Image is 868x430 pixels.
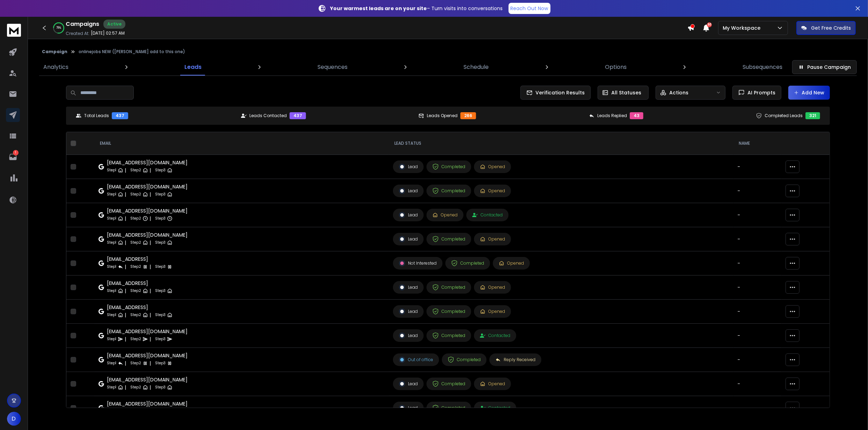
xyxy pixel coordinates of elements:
[7,412,21,426] button: D
[432,164,465,170] div: Completed
[66,20,99,28] h1: Campaigns
[805,112,820,119] div: 321
[495,357,535,363] div: Reply Received
[511,5,548,12] p: Reach Out Now
[480,236,505,242] div: Opened
[669,89,688,96] p: Actions
[155,263,166,270] p: Step 3
[7,24,21,37] img: logo
[399,381,418,387] div: Lead
[480,381,505,387] div: Opened
[42,49,67,55] button: Campaign
[480,309,505,314] div: Opened
[125,360,126,367] p: |
[107,183,188,190] div: [EMAIL_ADDRESS][DOMAIN_NAME]
[84,113,109,119] p: Total Leads
[460,112,476,119] div: 266
[605,63,627,71] p: Options
[734,203,782,227] td: -
[149,336,151,343] p: |
[149,239,151,246] p: |
[130,384,141,391] p: Step 2
[249,113,287,119] p: Leads Contacted
[107,263,116,270] p: Step 1
[155,215,166,222] p: Step 3
[149,215,151,222] p: |
[734,132,782,155] th: NAME
[107,376,188,383] div: [EMAIL_ADDRESS][DOMAIN_NAME]
[765,113,803,119] p: Completed Leads
[125,239,126,246] p: |
[130,215,141,222] p: Step 2
[399,236,418,242] div: Lead
[509,3,550,14] a: Reach Out Now
[155,311,166,318] p: Step 3
[432,212,458,218] div: Opened
[399,405,418,411] div: Lead
[107,336,116,343] p: Step 1
[130,167,141,174] p: Step 2
[460,59,493,76] a: Schedule
[6,150,20,164] a: 1
[103,20,125,29] div: Active
[734,275,782,300] td: -
[107,384,116,391] p: Step 1
[107,159,188,166] div: [EMAIL_ADDRESS][DOMAIN_NAME]
[149,263,151,270] p: |
[39,59,73,76] a: Analytics
[734,372,782,396] td: -
[734,155,782,179] td: -
[734,396,782,420] td: -
[734,251,782,275] td: -
[480,164,505,170] div: Opened
[149,167,151,174] p: |
[125,384,126,391] p: |
[432,308,465,315] div: Completed
[480,285,505,290] div: Opened
[149,287,151,294] p: |
[125,215,126,222] p: |
[56,26,61,30] p: 78 %
[796,21,856,35] button: Get Free Credits
[448,357,481,363] div: Completed
[811,24,851,31] p: Get Free Credits
[107,287,116,294] p: Step 1
[399,260,437,266] div: Not Interested
[427,113,458,119] p: Leads Opened
[43,63,68,71] p: Analytics
[130,191,141,198] p: Step 2
[180,59,206,76] a: Leads
[112,112,128,119] div: 437
[389,132,734,155] th: LEAD STATUS
[432,381,465,387] div: Completed
[155,384,166,391] p: Step 3
[597,113,627,119] p: Leads Replied
[399,164,418,170] div: Lead
[732,86,781,100] button: AI Prompts
[399,284,418,291] div: Lead
[79,49,185,55] p: onlinejobs NEW ([PERSON_NAME] add to this one)
[723,24,763,31] p: My Workspace
[399,188,418,194] div: Lead
[107,191,116,198] p: Step 1
[13,150,19,156] p: 1
[184,63,202,71] p: Leads
[480,188,505,194] div: Opened
[130,336,141,343] p: Step 2
[125,263,126,270] p: |
[66,31,89,36] p: Created At:
[125,336,126,343] p: |
[743,63,782,71] p: Subsequences
[107,239,116,246] p: Step 1
[125,311,126,318] p: |
[734,348,782,372] td: -
[91,30,125,36] p: [DATE] 02:57 AM
[520,86,591,100] button: Verification Results
[130,287,141,294] p: Step 2
[318,63,348,71] p: Sequences
[399,357,433,363] div: Out of office
[125,167,126,174] p: |
[125,287,126,294] p: |
[480,333,510,338] div: Contacted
